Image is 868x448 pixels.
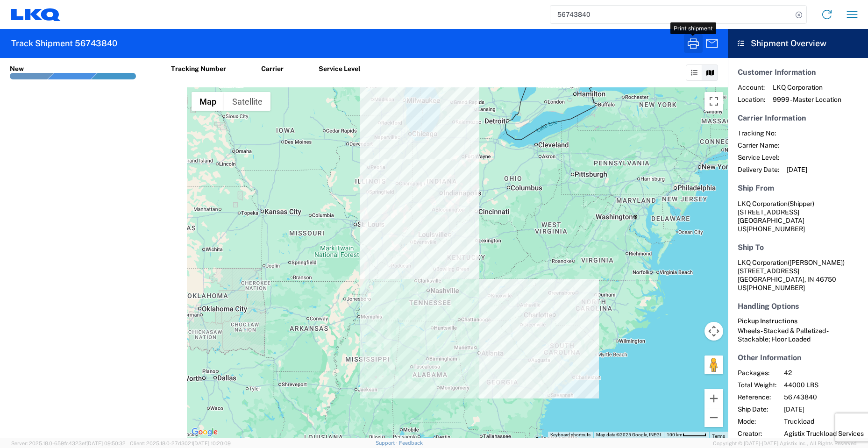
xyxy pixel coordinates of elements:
[704,389,723,408] button: Zoom in
[376,440,399,446] a: Support
[189,426,220,438] img: Google
[193,441,231,446] span: [DATE] 10:20:09
[738,405,776,413] span: Ship Date:
[787,165,807,174] span: [DATE]
[738,259,845,275] span: LKQ Corporation [STREET_ADDRESS]
[399,440,423,446] a: Feedback
[738,208,799,216] span: [STREET_ADDRESS]
[738,83,765,92] span: Account:
[738,381,776,389] span: Total Weight:
[550,6,792,23] input: Shipment, tracking or reference number
[738,141,779,149] span: Carrier Name:
[11,441,126,446] span: Server: 2025.18.0-659fc4323ef
[86,441,126,446] span: [DATE] 09:50:32
[747,284,805,292] span: [PHONE_NUMBER]
[704,322,723,341] button: Map camera controls
[738,200,788,207] span: LKQ Corporation
[738,165,779,174] span: Delivery Date:
[738,417,776,426] span: Mode:
[788,200,814,207] span: (Shipper)
[11,38,117,49] h2: Track Shipment 56743840
[784,429,864,438] span: Agistix Truckload Services
[738,243,858,252] h5: Ship To
[738,327,858,343] div: Wheels - Stacked & Palletized - Stackable; Floor Loaded
[738,199,858,233] address: [GEOGRAPHIC_DATA] US
[319,64,361,73] div: Service Level
[664,432,709,438] button: Map Scale: 100 km per 47 pixels
[130,441,231,446] span: Client: 2025.18.0-27d3021
[704,408,723,427] button: Zoom out
[10,64,24,73] div: New
[738,129,779,137] span: Tracking No:
[189,426,220,438] a: Open this area in Google Maps (opens a new window)
[784,369,864,377] span: 42
[261,64,284,73] div: Carrier
[738,153,779,162] span: Service Level:
[773,83,841,92] span: LKQ Corporation
[738,114,858,122] h5: Carrier Information
[596,432,661,437] span: Map data ©2025 Google, INEGI
[704,356,723,374] button: Drag Pegman onto the map to open Street View
[728,29,868,58] header: Shipment Overview
[738,317,858,325] h6: Pickup Instructions
[784,405,864,413] span: [DATE]
[738,353,858,362] h5: Other Information
[712,434,725,439] a: Terms
[738,369,776,377] span: Packages:
[738,95,765,104] span: Location:
[738,429,776,438] span: Creator:
[550,432,591,438] button: Keyboard shortcuts
[784,417,864,426] span: Truckload
[738,68,858,77] h5: Customer Information
[738,393,776,401] span: Reference:
[784,393,864,401] span: 56743840
[667,432,683,437] span: 100 km
[713,439,857,448] span: Copyright © [DATE]-[DATE] Agistix Inc., All Rights Reserved
[704,92,723,111] button: Toggle fullscreen view
[773,95,841,104] span: 9999 - Master Location
[747,225,805,233] span: [PHONE_NUMBER]
[224,92,270,111] button: Show satellite imagery
[171,64,226,73] div: Tracking Number
[192,92,224,111] button: Show street map
[738,258,858,292] address: [GEOGRAPHIC_DATA], IN 46750 US
[738,302,858,311] h5: Handling Options
[738,184,858,192] h5: Ship From
[788,259,845,266] span: ([PERSON_NAME])
[784,381,864,389] span: 44000 LBS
